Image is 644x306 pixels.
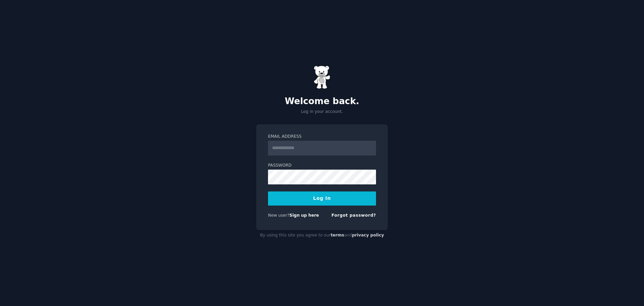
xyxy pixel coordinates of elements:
span: New user? [268,213,289,218]
div: By using this site you agree to our and [256,230,388,241]
a: terms [331,233,344,237]
button: Log In [268,191,376,206]
a: Forgot password? [331,213,376,218]
label: Email Address [268,134,376,140]
a: privacy policy [352,233,384,237]
h2: Welcome back. [256,96,388,107]
p: Log in your account. [256,109,388,115]
label: Password [268,163,376,169]
a: Sign up here [289,213,319,218]
img: Gummy Bear [314,65,330,89]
